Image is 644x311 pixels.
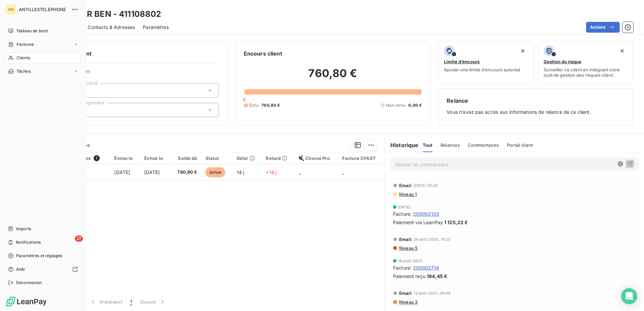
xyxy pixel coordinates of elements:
span: 250002120 [413,210,439,217]
span: Contacts & Adresses [88,24,135,31]
span: Tableau de bord [16,28,47,34]
span: 1 [94,155,100,161]
span: Commentaires [468,142,499,148]
button: Actions [586,22,620,33]
span: Email [399,290,412,296]
div: Échue le [144,155,166,161]
span: 26 août 2025, 14:20 [414,237,451,241]
h6: Informations client [41,49,219,58]
div: Délai [237,155,258,161]
span: 0 [243,97,246,102]
span: Déconnexion [16,280,42,286]
span: 1 125,22 € [444,219,468,226]
div: Facture CFAST [342,155,381,161]
span: 13 août 2025, 09:44 [414,291,451,295]
div: AN [5,4,16,15]
h6: Encours client [244,49,282,58]
span: Tâches [17,68,31,74]
span: Factures [17,41,34,47]
span: Limite d’encours [444,59,480,64]
span: Facture : [393,264,412,271]
span: Clients [17,55,30,61]
span: Relances [441,142,460,148]
span: Non-échu [386,102,406,108]
span: 18 août 2025 [398,259,422,263]
span: Ajouter une limite d’encours autorisé [444,67,520,72]
div: Émise le [114,155,136,161]
button: Suivant [136,295,170,309]
div: Solde dû [174,155,197,161]
button: 1 [126,295,136,309]
span: +14 j [266,169,277,175]
button: Limite d’encoursAjouter une limite d’encours autorisé [438,41,534,84]
span: 1 [130,299,132,305]
span: _ [299,169,301,175]
span: Niveau 1 [398,192,417,197]
button: Gestion du risqueSurveiller ce client en intégrant votre outil de gestion des risques client. [538,41,633,84]
span: Échu [249,102,259,108]
span: Niveau 3 [398,299,418,305]
div: Open Intercom Messenger [621,288,637,304]
span: échue [205,167,226,177]
div: Vous n’avez pas accès aux informations de relance de ce client. [447,97,625,117]
span: 250002714 [413,264,439,271]
div: Chorus Pro [299,155,334,161]
span: [DATE] [114,169,130,175]
span: Email [399,183,412,188]
span: [DATE] [144,169,160,175]
span: [DATE] 05:42 [414,183,438,187]
span: 760,80 € [174,169,197,176]
span: Notifications [16,239,41,245]
span: Surveiller ce client en intégrant votre outil de gestion des risques client. [544,67,627,78]
span: Niveau 5 [398,245,418,251]
span: Paiement via LeanPay [393,219,443,226]
span: 14 j [237,169,245,175]
span: [DATE] [398,205,411,209]
span: Gestion du risque [544,59,581,64]
span: Email [399,237,412,242]
a: Aide [5,264,80,275]
span: 0,00 € [408,102,422,108]
span: 27 [75,236,83,242]
span: Propriétés Client [54,69,219,78]
span: Facture : [393,210,412,217]
span: Tout [423,142,433,148]
h3: SCI DAR BEN - 411108802 [59,8,161,20]
div: Statut [205,155,229,161]
button: Précédent [86,295,126,309]
span: Paramètres et réglages [16,253,62,259]
span: Aide [16,266,25,272]
h2: 760,80 € [244,67,422,87]
span: _ [342,169,344,175]
span: Paramètres [143,24,169,31]
span: ANTILLESTELEPHONE [19,7,67,12]
img: Logo LeanPay [5,296,47,307]
span: Imports [16,226,31,232]
span: 184,45 € [427,273,447,280]
div: Retard [266,155,291,161]
span: Paiement reçu [393,273,425,280]
h6: Historique [385,141,419,149]
h6: Relance [447,97,625,105]
span: 760,80 € [261,102,280,108]
span: Portail client [507,142,533,148]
